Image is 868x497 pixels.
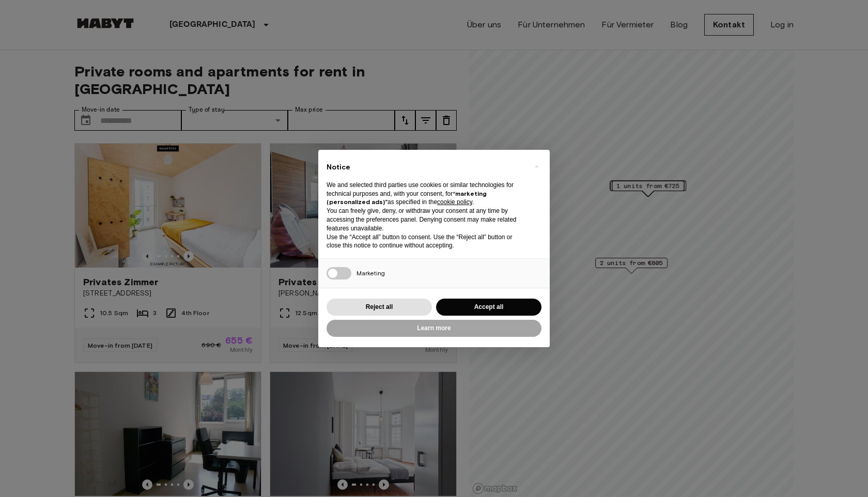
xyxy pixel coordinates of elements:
h2: Notice [327,162,525,173]
p: We and selected third parties use cookies or similar technologies for technical purposes and, wit... [327,181,525,207]
button: Reject all [327,299,432,316]
span: Marketing [357,269,385,277]
strong: “marketing (personalized ads)” [327,190,487,206]
span: × [535,160,538,173]
button: Close this notice [528,158,545,175]
p: Use the “Accept all” button to consent. Use the “Reject all” button or close this notice to conti... [327,233,525,251]
button: Learn more [327,320,541,337]
a: cookie policy [437,198,472,206]
p: You can freely give, deny, or withdraw your consent at any time by accessing the preferences pane... [327,207,525,232]
button: Accept all [436,299,541,316]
